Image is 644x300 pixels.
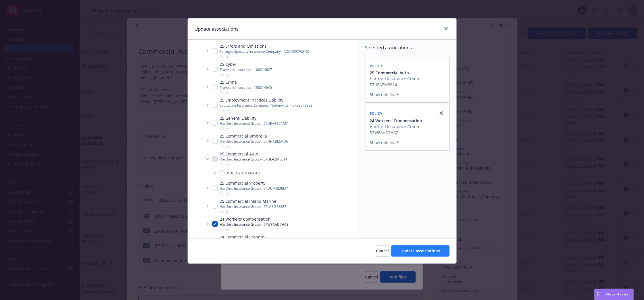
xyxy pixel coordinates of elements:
[376,245,389,257] button: Cancel
[220,234,289,240] a: 24 Commercial Property
[376,248,389,253] span: Cancel
[595,289,634,300] button: Nova Assist
[220,198,286,204] a: 25 Commercial Inland Marine
[220,222,289,227] div: Hartford Insurance Group - 57WEAAD7HAZ
[220,209,286,214] span: Policy
[391,245,450,257] button: Update associations
[220,216,289,222] a: 24 Workers' Compensation
[220,204,286,209] div: Hartford Insurance Group - 57 MS BF3287
[606,292,629,297] span: Nova Assist
[401,248,440,253] span: Update associations
[220,227,289,232] span: Policy
[595,289,602,300] div: Drag to move
[220,191,289,196] span: Policy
